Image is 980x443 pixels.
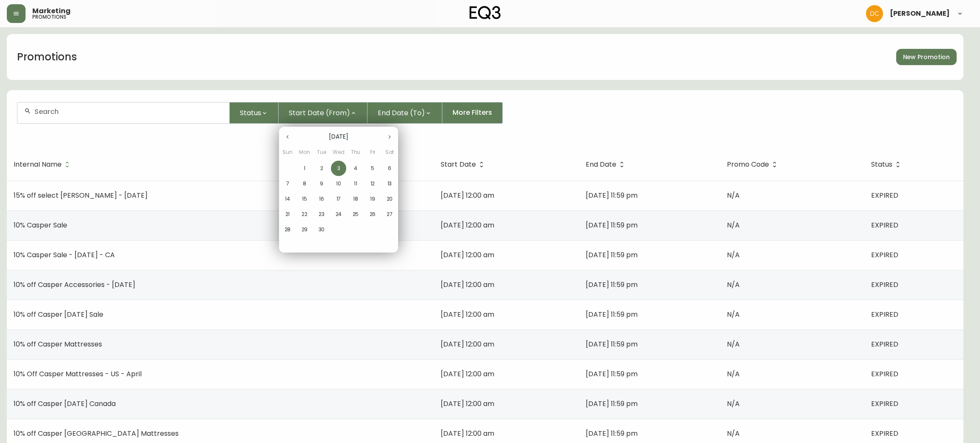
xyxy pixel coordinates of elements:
[331,191,346,207] button: 17
[297,207,312,222] button: 22
[382,191,397,207] button: 20
[285,210,290,218] p: 21
[302,226,308,233] p: 29
[388,165,391,172] p: 6
[331,161,346,176] button: 3
[286,180,289,187] p: 7
[319,226,325,233] p: 30
[297,191,312,207] button: 15
[336,180,341,187] p: 10
[331,207,346,222] button: 24
[280,207,295,222] button: 21
[348,161,363,176] button: 4
[297,148,312,156] span: Mon
[319,195,324,203] p: 16
[297,161,312,176] button: 1
[320,180,323,187] p: 9
[387,180,392,187] p: 13
[348,207,363,222] button: 25
[354,165,357,172] p: 4
[331,176,346,191] button: 10
[370,180,375,187] p: 12
[353,210,359,218] p: 25
[280,222,295,237] button: 28
[382,148,397,156] span: Sat
[314,176,329,191] button: 9
[382,207,397,222] button: 27
[297,222,312,237] button: 29
[314,222,329,237] button: 30
[370,210,376,218] p: 26
[348,148,363,156] span: Thu
[304,165,305,172] p: 1
[365,176,380,191] button: 12
[297,176,312,191] button: 8
[337,165,340,172] p: 3
[353,195,358,203] p: 18
[302,195,307,203] p: 15
[348,191,363,207] button: 18
[387,210,393,218] p: 27
[370,195,375,203] p: 19
[303,180,306,187] p: 8
[382,176,397,191] button: 13
[331,148,346,156] span: Wed
[280,191,295,207] button: 14
[320,165,323,172] p: 2
[354,180,357,187] p: 11
[336,210,342,218] p: 24
[336,195,341,203] p: 17
[314,191,329,207] button: 16
[280,148,295,156] span: Sun
[314,161,329,176] button: 2
[365,148,380,156] span: Fri
[319,210,325,218] p: 23
[280,176,295,191] button: 7
[314,148,329,156] span: Tue
[285,195,290,203] p: 14
[302,210,308,218] p: 22
[314,207,329,222] button: 23
[348,176,363,191] button: 11
[365,161,380,176] button: 5
[296,132,381,141] p: [DATE]
[365,207,380,222] button: 26
[382,161,397,176] button: 6
[387,195,393,203] p: 20
[285,226,291,233] p: 28
[371,165,374,172] p: 5
[365,191,380,207] button: 19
